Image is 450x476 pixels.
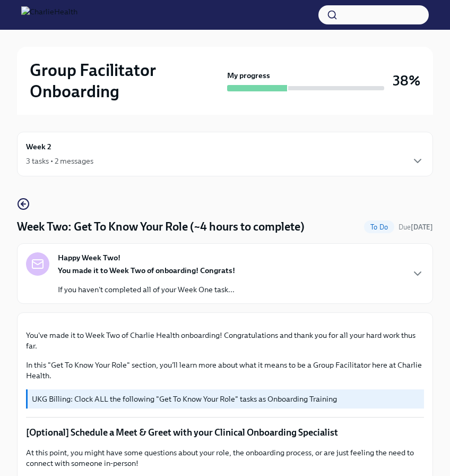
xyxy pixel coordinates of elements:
img: CharlieHealth [21,6,77,23]
span: August 11th, 2025 10:00 [399,222,433,232]
span: To Do [364,223,394,231]
p: UKG Billing: Clock ALL the following "Get To Know Your Role" tasks as Onboarding Training [32,394,420,404]
h2: Group Facilitator Onboarding [30,59,223,102]
strong: You made it to Week Two of onboarding! Congrats! [58,266,235,275]
h3: 38% [393,71,420,90]
h4: Week Two: Get To Know Your Role (~4 hours to complete) [17,219,305,235]
p: If you haven't completed all of your Week One task... [58,284,235,295]
strong: Happy Week Two! [58,252,120,263]
strong: [DATE] [411,223,433,231]
p: In this "Get To Know Your Role" section, you'll learn more about what it means to be a Group Faci... [26,360,424,381]
strong: My progress [227,70,270,81]
span: Due [399,223,433,231]
p: [Optional] Schedule a Meet & Greet with your Clinical Onboarding Specialist [26,426,424,439]
p: At this point, you might have some questions about your role, the onboarding process, or are just... [26,447,424,469]
p: You've made it to Week Two of Charlie Health onboarding! Congratulations and thank you for all yo... [26,330,424,351]
div: 3 tasks • 2 messages [26,156,93,166]
h6: Week 2 [26,141,51,152]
